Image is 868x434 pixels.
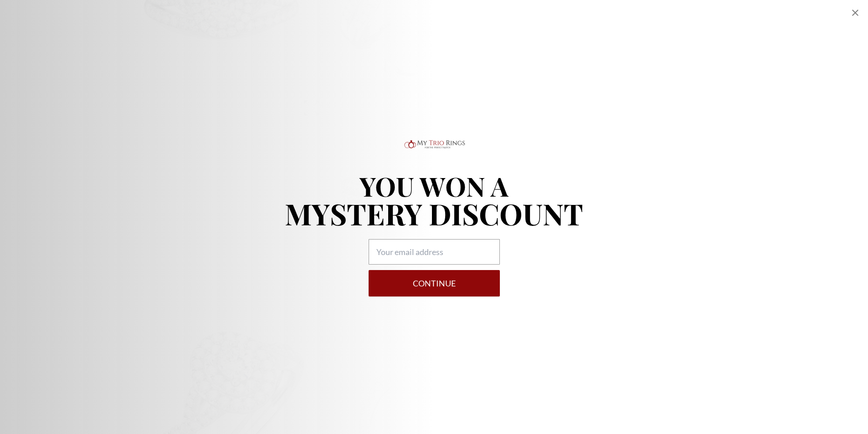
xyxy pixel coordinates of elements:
[850,7,861,18] div: Close popup
[369,239,500,265] input: Your email address
[285,173,583,199] p: YOU WON A
[369,270,500,296] button: Continue
[5,6,108,32] span: Hello there! Welcome to My Trio Rings! Please let us know what questions you have! 😀
[402,138,466,151] img: Logo
[285,199,583,228] p: MYSTERY DISCOUNT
